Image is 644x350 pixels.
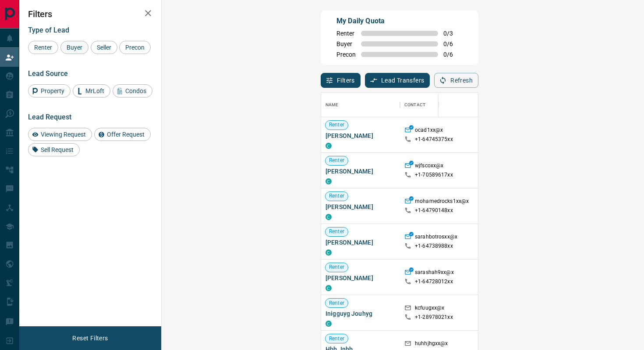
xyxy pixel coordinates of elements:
[104,131,148,138] span: Offer Request
[415,314,453,321] p: +1- 28978021xx
[365,73,430,88] button: Lead Transfers
[326,131,396,140] span: [PERSON_NAME]
[326,274,396,282] span: [PERSON_NAME]
[326,309,396,318] span: Inigguyg Jouhyg
[326,167,396,176] span: [PERSON_NAME]
[336,30,356,37] span: Renter
[31,44,55,51] span: Renter
[28,113,71,121] span: Lead Request
[326,157,348,164] span: Renter
[415,304,444,314] p: kcfuugxx@x
[326,249,332,256] div: condos.ca
[326,299,348,307] span: Renter
[326,143,332,149] div: condos.ca
[91,41,117,54] div: Seller
[415,278,453,285] p: +1- 64728012xx
[415,162,443,171] p: wjfscoxx@x
[326,121,348,129] span: Renter
[415,126,443,136] p: ocad1xx@x
[415,171,453,179] p: +1- 70589617xx
[326,285,332,291] div: condos.ca
[38,87,67,94] span: Property
[28,69,68,78] span: Lead Source
[38,146,77,153] span: Sell Request
[28,84,71,97] div: Property
[326,192,348,200] span: Renter
[122,87,149,94] span: Condos
[38,131,89,138] span: Viewing Request
[326,321,332,327] div: condos.ca
[415,269,454,278] p: sarashah9xx@x
[326,228,348,235] span: Renter
[326,238,396,247] span: [PERSON_NAME]
[67,331,113,346] button: Reset Filters
[94,44,114,51] span: Seller
[443,40,463,47] span: 0 / 6
[326,178,332,184] div: condos.ca
[321,93,400,117] div: Name
[28,41,58,54] div: Renter
[28,128,92,141] div: Viewing Request
[321,73,361,88] button: Filters
[415,233,457,242] p: sarahbotrosxx@x
[94,128,151,141] div: Offer Request
[28,26,69,34] span: Type of Lead
[400,93,470,117] div: Contact
[113,84,152,97] div: Condos
[415,136,453,143] p: +1- 64745375xx
[415,340,448,349] p: huhhjhgxx@x
[336,51,356,58] span: Precon
[443,30,463,37] span: 0 / 3
[415,242,453,250] p: +1- 64738988xx
[326,93,339,117] div: Name
[404,93,425,117] div: Contact
[28,9,152,19] h2: Filters
[415,207,453,214] p: +1- 64790148xx
[326,263,348,271] span: Renter
[82,87,107,94] span: MrLoft
[326,335,348,343] span: Renter
[415,198,469,207] p: mohamedrocks1xx@x
[64,44,85,51] span: Buyer
[336,40,356,47] span: Buyer
[434,73,478,88] button: Refresh
[326,202,396,211] span: [PERSON_NAME]
[60,41,88,54] div: Buyer
[28,143,80,156] div: Sell Request
[443,51,463,58] span: 0 / 6
[326,214,332,220] div: condos.ca
[73,84,110,97] div: MrLoft
[119,41,151,54] div: Precon
[122,44,148,51] span: Precon
[336,16,463,26] p: My Daily Quota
